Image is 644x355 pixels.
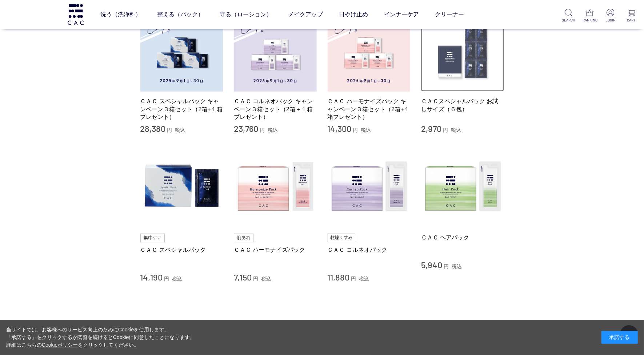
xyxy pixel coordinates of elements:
p: CART [625,17,638,23]
img: 集中ケア [140,234,165,242]
span: 28,380 [140,123,166,134]
div: 当サイトでは、お客様へのサービス向上のためにCookieを使用します。 「承諾する」をクリックするか閲覧を続けるとCookieに同意したことになります。 詳細はこちらの をクリックしてください。 [6,326,195,349]
span: 23,760 [234,123,258,134]
a: ＣＡＣ ハーモナイズパック [234,246,317,254]
img: logo [67,4,85,25]
span: 円 [167,127,172,133]
img: ＣＡＣ ハーモナイズパック キャンペーン３箱セット（2箱+１箱プレゼント） [328,9,411,92]
a: ＣＡＣスペシャルパック お試しサイズ（６包） [421,97,504,113]
span: 税込 [359,276,369,282]
a: ＣＡＣ コルネオパック キャンペーン３箱セット（2箱＋１箱プレゼント） [234,97,317,121]
span: 円 [260,127,265,133]
a: 整える（パック） [157,4,204,25]
span: 円 [353,127,358,133]
img: ＣＡＣ ヘアパック [421,145,504,228]
span: 税込 [361,127,371,133]
span: 税込 [452,263,462,269]
span: 円 [443,127,448,133]
a: 洗う（洗浄料） [100,4,141,25]
span: 円 [351,276,356,282]
span: 円 [253,276,258,282]
img: ＣＡＣ コルネオパック [328,145,411,228]
span: 11,880 [328,272,350,282]
a: SEARCH [562,9,575,23]
a: ＣＡＣ スペシャルパック [140,246,223,254]
p: RANKING [583,17,596,23]
span: 2,970 [421,123,441,134]
a: Cookieポリシー [42,342,78,348]
img: 乾燥くすみ [328,234,356,242]
span: 税込 [172,276,182,282]
a: 守る（ローション） [220,4,272,25]
a: LOGIN [604,9,617,23]
span: 14,300 [328,123,352,134]
span: 14,190 [140,272,163,282]
span: 5,940 [421,259,442,270]
span: 税込 [451,127,461,133]
img: ＣＡＣスペシャルパック お試しサイズ（６包） [421,9,504,92]
a: RANKING [583,9,596,23]
a: ＣＡＣ ハーモナイズパック キャンペーン３箱セット（2箱+１箱プレゼント） [328,97,411,121]
span: 税込 [268,127,278,133]
p: SEARCH [562,17,575,23]
span: 7,150 [234,272,252,282]
a: CART [625,9,638,23]
span: 税込 [261,276,271,282]
a: インナーケア [384,4,419,25]
img: 肌あれ [234,234,253,242]
span: 税込 [175,127,185,133]
img: ＣＡＣ スペシャルパック キャンペーン３箱セット（2箱+１箱プレゼント） [140,9,223,92]
a: ＣＡＣ スペシャルパック キャンペーン３箱セット（2箱+１箱プレゼント） [140,97,223,121]
a: クリーナー [435,4,464,25]
img: ＣＡＣ コルネオパック キャンペーン３箱セット（2箱＋１箱プレゼント） [234,9,317,92]
img: ＣＡＣ スペシャルパック [140,145,223,228]
a: ＣＡＣ ヘアパック [421,234,504,241]
p: LOGIN [604,17,617,23]
span: 円 [444,263,449,269]
a: メイクアップ [288,4,323,25]
div: 承諾する [601,331,638,344]
span: 円 [164,276,169,282]
a: 日やけ止め [339,4,368,25]
img: ＣＡＣ ハーモナイズパック [234,145,317,228]
a: ＣＡＣ コルネオパック [328,246,411,254]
